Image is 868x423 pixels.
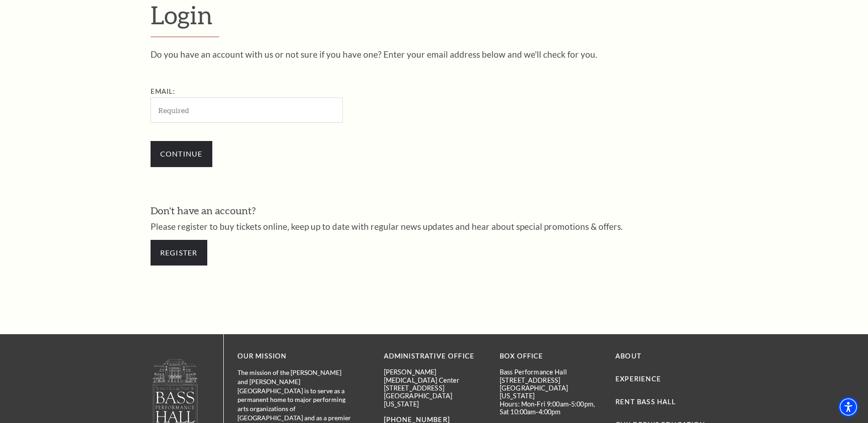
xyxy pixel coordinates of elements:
[615,352,642,360] a: About
[384,384,486,392] p: [STREET_ADDRESS]
[151,141,212,167] input: Submit button
[500,351,602,362] p: BOX OFFICE
[151,87,176,95] label: Email:
[151,98,343,123] input: Required
[500,384,602,400] p: [GEOGRAPHIC_DATA][US_STATE]
[500,400,602,416] p: Hours: Mon-Fri 9:00am-5:00pm, Sat 10:00am-4:00pm
[151,204,718,218] h3: Don't have an account?
[151,240,207,266] a: Register
[151,50,718,59] p: Do you have an account with us or not sure if you have one? Enter your email address below and we...
[151,222,718,231] p: Please register to buy tickets online, keep up to date with regular news updates and hear about s...
[384,392,486,408] p: [GEOGRAPHIC_DATA][US_STATE]
[384,368,486,384] p: [PERSON_NAME][MEDICAL_DATA] Center
[500,368,602,376] p: Bass Performance Hall
[500,376,602,384] p: [STREET_ADDRESS]
[615,398,676,406] a: Rent Bass Hall
[384,351,486,362] p: Administrative Office
[615,375,661,383] a: Experience
[838,397,858,417] div: Accessibility Menu
[237,351,352,362] p: OUR MISSION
